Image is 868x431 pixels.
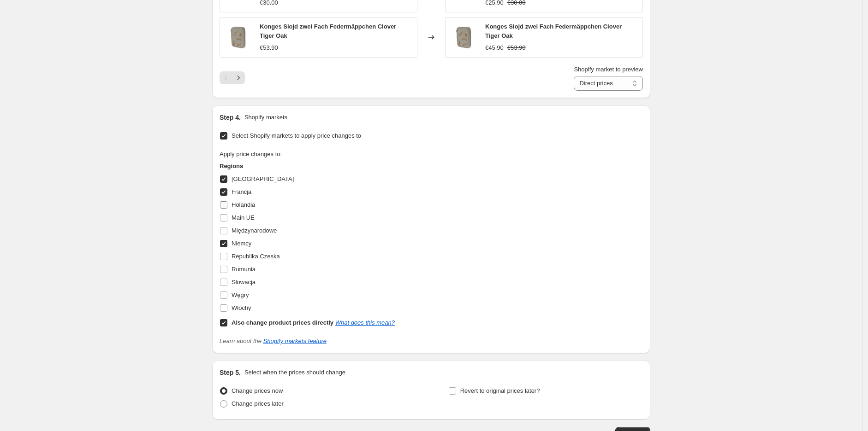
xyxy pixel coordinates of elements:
[220,162,395,171] h3: Regions
[232,253,280,260] span: Republika Czeska
[232,132,361,139] span: Select Shopify markets to apply price changes to
[232,188,251,195] span: Francja
[232,387,283,394] span: Change prices now
[232,291,249,298] span: Węgry
[232,279,256,285] span: Słowacja
[450,23,478,51] img: 7317680730046-2025-06-26T135700.579_80x.jpg
[232,240,251,247] span: Niemcy
[263,338,327,344] a: Shopify markets feature
[220,113,241,122] h2: Step 4.
[220,338,327,344] i: Learn about the
[460,387,540,394] span: Revert to original prices later?
[232,71,245,84] button: Next
[232,201,255,208] span: Holandia
[220,368,241,377] h2: Step 5.
[507,43,526,52] strike: €53.90
[232,175,294,182] span: [GEOGRAPHIC_DATA]
[232,266,256,273] span: Rumunia
[485,23,622,39] span: Konges Slojd zwei Fach Federmäppchen Clover Tiger Oak
[574,66,643,73] span: Shopify market to preview
[220,71,245,84] nav: Pagination
[260,43,278,52] div: €53.90
[232,304,251,311] span: Włochy
[232,400,284,407] span: Change prices later
[225,23,252,51] img: 7317680730046-2025-06-26T135700.579_80x.jpg
[232,214,255,221] span: Main UE
[232,227,277,234] span: Międzynarodowe
[244,113,287,122] p: Shopify markets
[485,43,504,52] div: €45.90
[220,151,282,157] span: Apply price changes to:
[232,319,333,326] b: Also change product prices directly
[335,319,395,326] a: What does this mean?
[260,23,396,39] span: Konges Slojd zwei Fach Federmäppchen Clover Tiger Oak
[244,368,345,377] p: Select when the prices should change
